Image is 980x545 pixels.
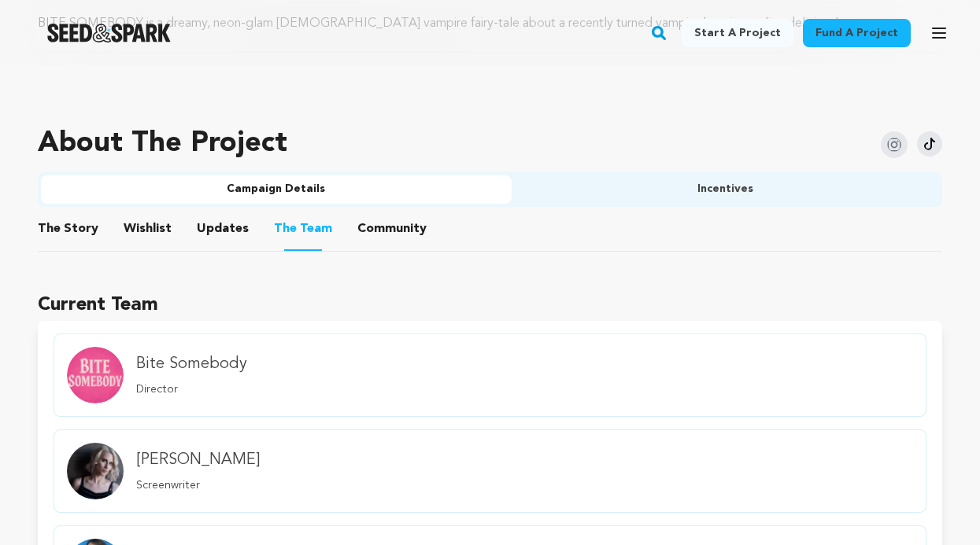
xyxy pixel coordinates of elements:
img: Seed&Spark Instagram Icon [881,131,908,158]
span: The [274,219,297,238]
a: member.name Profile [54,429,926,513]
button: Incentives [512,175,940,204]
h1: Current Team [38,289,942,321]
h4: Bite Somebody [136,353,247,375]
img: Team Image [67,347,124,403]
a: Seed&Spark Homepage [47,24,171,42]
span: Story [38,219,98,238]
span: The [38,219,61,238]
img: Seed&Spark Logo Dark Mode [47,24,171,42]
button: Campaign Details [41,175,512,204]
span: Community [357,219,427,238]
p: Director [136,381,247,397]
img: Team Image [67,443,124,499]
a: member.name Profile [54,333,926,417]
a: Fund a project [803,19,911,47]
span: Updates [197,219,249,238]
a: Start a project [682,19,793,47]
h1: About The Project [38,128,287,160]
p: Screenwriter [136,477,260,493]
span: Wishlist [124,219,172,238]
img: Seed&Spark Tiktok Icon [917,131,942,157]
h4: [PERSON_NAME] [136,449,260,471]
span: Team [274,219,332,238]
